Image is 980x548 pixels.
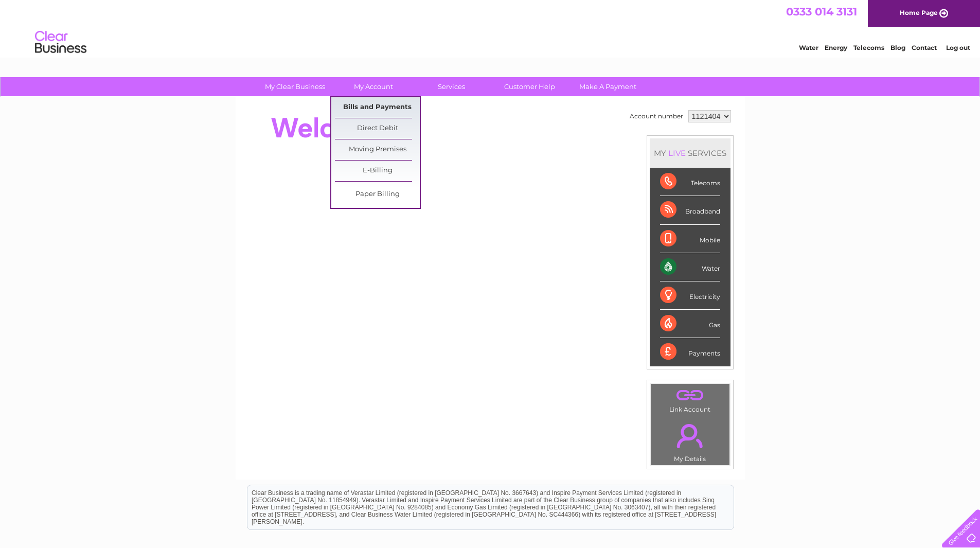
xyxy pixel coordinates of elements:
[825,44,847,51] a: Energy
[660,225,720,253] div: Mobile
[660,253,720,281] div: Water
[650,415,730,466] td: My Details
[650,383,730,416] td: Link Account
[247,6,734,50] div: Clear Business is a trading name of Verastar Limited (registered in [GEOGRAPHIC_DATA] No. 3667643...
[653,418,727,454] a: .
[34,27,87,58] img: logo.png
[627,108,686,125] td: Account number
[335,97,420,118] a: Bills and Payments
[409,77,494,96] a: Services
[853,44,884,51] a: Telecoms
[660,338,720,366] div: Payments
[799,44,818,51] a: Water
[565,77,650,96] a: Make A Payment
[666,148,688,158] div: LIVE
[660,196,720,224] div: Broadband
[912,44,937,51] a: Contact
[786,5,857,18] a: 0333 014 3131
[660,281,720,310] div: Electricity
[487,77,572,96] a: Customer Help
[890,44,905,51] a: Blog
[650,138,730,168] div: MY SERVICES
[331,77,416,96] a: My Account
[660,310,720,338] div: Gas
[653,386,727,404] a: .
[335,184,420,205] a: Paper Billing
[335,118,420,139] a: Direct Debit
[660,168,720,196] div: Telecoms
[335,161,420,181] a: E-Billing
[335,139,420,160] a: Moving Premises
[946,44,970,51] a: Log out
[253,77,337,96] a: My Clear Business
